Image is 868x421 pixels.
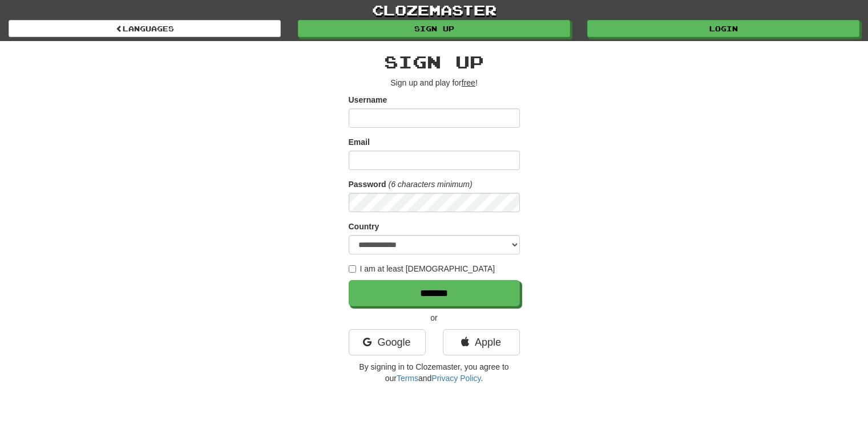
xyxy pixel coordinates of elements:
label: Username [349,94,387,106]
label: I am at least [DEMOGRAPHIC_DATA] [349,263,495,274]
a: Login [587,20,859,37]
h2: Sign up [349,52,520,71]
p: By signing in to Clozemaster, you agree to our and . [349,361,520,384]
a: Apple [443,329,520,355]
a: Terms [397,374,418,383]
input: I am at least [DEMOGRAPHIC_DATA] [349,265,356,273]
a: Languages [9,20,281,37]
em: (6 characters minimum) [389,180,473,189]
a: Google [349,329,426,355]
u: free [462,78,475,87]
label: Email [349,136,370,148]
p: or [349,312,520,323]
p: Sign up and play for ! [349,77,520,88]
label: Password [349,179,386,190]
label: Country [349,221,380,232]
a: Sign up [298,20,570,37]
a: Privacy Policy [431,374,481,383]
